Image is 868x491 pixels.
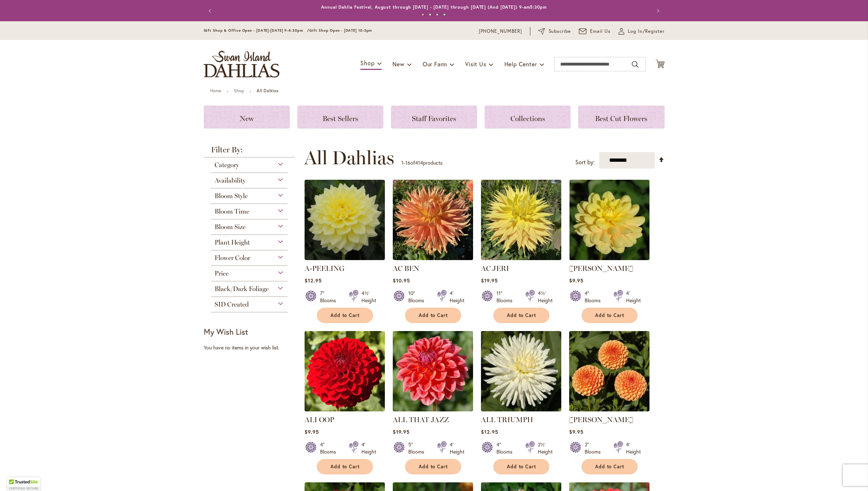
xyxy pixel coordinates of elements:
a: AC Jeri [481,255,561,262]
iframe: Launch Accessibility Center [5,465,26,486]
a: Best Cut Flowers [578,106,664,129]
span: Email Us [590,28,611,35]
span: $12.95 [305,277,322,284]
button: 2 of 4 [429,13,431,16]
span: Subscribe [549,28,571,35]
div: 4' Height [450,441,464,455]
a: [PHONE_NUMBER] [479,28,522,35]
span: SID Created [215,300,249,308]
strong: My Wish List [204,326,248,337]
a: A-Peeling [305,255,385,262]
a: Subscribe [538,28,571,35]
span: Visit Us [465,60,486,68]
div: 4' Height [626,441,641,455]
div: 4' Height [626,290,641,304]
a: store logo [204,51,279,77]
a: ALL THAT JAZZ [393,415,449,424]
div: 4' Height [450,290,464,304]
span: 16 [405,159,410,166]
a: ALL THAT JAZZ [393,406,473,413]
a: Shop [234,88,244,93]
span: Add to Cart [507,464,536,470]
div: You have no items in your wish list. [204,344,300,351]
span: $9.95 [569,277,584,284]
span: Best Sellers [323,114,358,123]
button: Next [650,4,665,18]
button: Add to Cart [405,459,461,474]
button: Add to Cart [581,459,638,474]
a: ALI OOP [305,415,334,424]
a: [PERSON_NAME] [569,264,633,273]
div: 4" Blooms [585,290,605,304]
span: $10.95 [393,277,410,284]
span: Bloom Time [215,207,249,215]
a: AC JERI [481,264,509,273]
strong: Filter By: [204,146,295,157]
img: A-Peeling [305,180,385,260]
div: 4" Blooms [320,441,340,455]
button: Add to Cart [581,308,638,323]
div: 4" Blooms [496,441,517,455]
div: 2" Blooms [585,441,605,455]
span: Availability [215,177,246,184]
div: 2½' Height [538,441,553,455]
a: AC BEN [393,255,473,262]
a: Email Us [579,28,611,35]
img: ALL TRIUMPH [481,331,561,411]
div: 4' Height [361,441,376,455]
img: AC Jeri [481,180,561,260]
span: Category [215,161,239,169]
a: AMBER QUEEN [569,406,649,413]
button: Add to Cart [317,459,373,474]
button: Previous [204,4,218,18]
span: Gift Shop & Office Open - [DATE]-[DATE] 9-4:30pm / [204,28,310,33]
a: ALL TRIUMPH [481,406,561,413]
strong: All Dahlias [257,88,279,93]
img: AMBER QUEEN [569,331,649,411]
a: Best Sellers [297,106,383,129]
img: AC BEN [393,180,473,260]
button: Add to Cart [317,308,373,323]
span: Add to Cart [330,464,360,470]
span: $19.95 [481,277,498,284]
span: Add to Cart [330,312,360,318]
div: 4½' Height [538,290,553,304]
span: 414 [415,159,423,166]
a: AHOY MATEY [569,255,649,262]
a: Staff Favorites [391,106,477,129]
button: 1 of 4 [422,13,424,16]
span: Bloom Size [215,223,246,231]
span: Add to Cart [419,464,448,470]
span: Help Center [504,60,537,68]
span: $9.95 [305,428,319,435]
button: Add to Cart [405,308,461,323]
button: 4 of 4 [443,13,446,16]
span: Plant Height [215,238,250,246]
span: New [240,114,254,123]
div: 5" Blooms [408,441,428,455]
span: Gift Shop Open - [DATE] 10-3pm [309,28,372,33]
span: $9.95 [569,428,584,435]
span: 1 [401,159,404,166]
span: Shop [360,59,374,67]
div: 11" Blooms [496,290,517,304]
div: 7" Blooms [320,290,340,304]
div: 10" Blooms [408,290,428,304]
span: Best Cut Flowers [595,114,647,123]
span: Bloom Style [215,192,248,200]
a: Collections [485,106,571,129]
span: Collections [511,114,545,123]
span: $19.95 [393,428,410,435]
a: ALL TRIUMPH [481,415,533,424]
span: Add to Cart [595,464,625,470]
a: A-PEELING [305,264,345,273]
span: Flower Color [215,254,250,262]
a: AC BEN [393,264,419,273]
a: [PERSON_NAME] [569,415,633,424]
span: Log In/Register [628,28,665,35]
img: ALI OOP [305,331,385,411]
img: AHOY MATEY [569,180,649,260]
a: Annual Dahlia Festival, August through [DATE] - [DATE] through [DATE] (And [DATE]) 9-am5:30pm [321,4,547,10]
img: ALL THAT JAZZ [393,331,473,411]
a: Home [210,88,221,93]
